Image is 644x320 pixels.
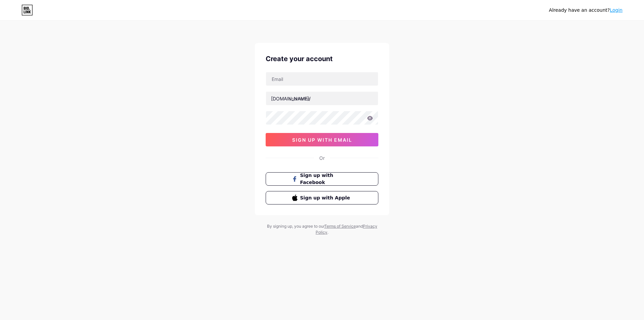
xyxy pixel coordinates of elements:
button: Sign up with Apple [266,191,378,204]
a: Login [610,7,623,13]
button: sign up with email [266,133,378,146]
div: Already have an account? [549,7,623,14]
span: Sign up with Apple [300,194,352,201]
input: username [266,92,378,105]
span: sign up with email [292,137,352,143]
div: By signing up, you agree to our and . [265,223,379,235]
a: Terms of Service [324,224,356,229]
input: Email [266,72,378,86]
button: Sign up with Facebook [266,172,378,186]
span: Sign up with Facebook [300,172,352,186]
div: Or [319,154,325,162]
div: [DOMAIN_NAME]/ [271,95,311,102]
div: Create your account [266,54,378,64]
